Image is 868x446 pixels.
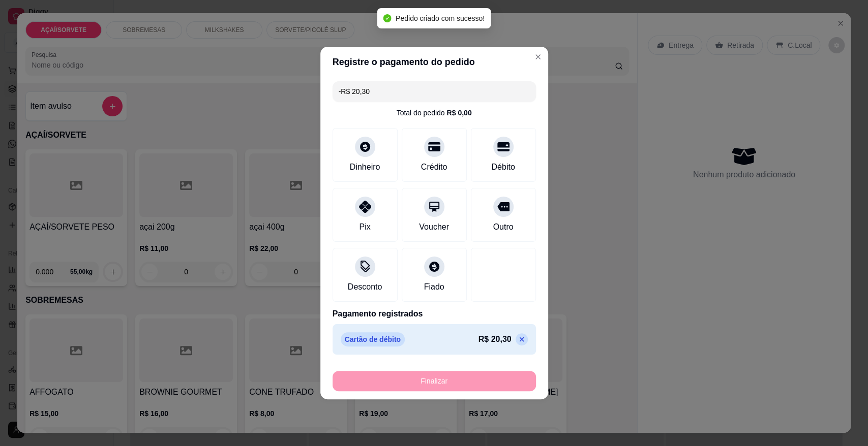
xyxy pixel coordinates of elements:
[350,161,380,173] div: Dinheiro
[348,281,382,293] div: Desconto
[424,281,444,293] div: Fiado
[446,108,471,118] div: R$ 0,00
[383,14,392,22] span: check-circle
[493,221,513,233] div: Outro
[396,14,485,22] span: Pedido criado com sucesso!
[339,81,530,102] input: Ex.: hambúrguer de cordeiro
[359,221,370,233] div: Pix
[341,332,405,346] p: Cartão de débito
[320,47,548,77] header: Registre o pagamento do pedido
[530,49,546,65] button: Close
[333,308,536,320] p: Pagamento registrados
[419,221,449,233] div: Voucher
[491,161,515,173] div: Débito
[421,161,447,173] div: Crédito
[478,333,512,345] p: R$ 20,30
[396,108,471,118] div: Total do pedido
